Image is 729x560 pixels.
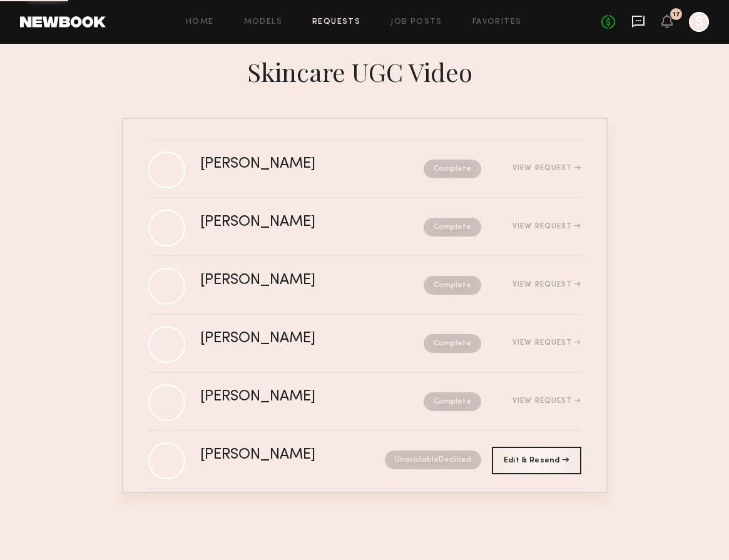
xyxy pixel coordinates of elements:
[148,315,581,373] a: [PERSON_NAME]CompleteView Request
[472,18,522,26] a: Favorites
[424,392,481,411] nb-request-status: Complete
[200,157,370,171] div: [PERSON_NAME]
[148,431,581,489] a: [PERSON_NAME]UnavailableDeclined
[512,281,581,288] div: View Request
[390,18,442,26] a: Job Posts
[148,198,581,257] a: [PERSON_NAME]CompleteView Request
[200,332,370,346] div: [PERSON_NAME]
[512,397,581,405] div: View Request
[148,140,581,198] a: [PERSON_NAME]CompleteView Request
[673,11,680,18] div: 17
[424,218,481,237] nb-request-status: Complete
[200,215,370,230] div: [PERSON_NAME]
[424,276,481,295] nb-request-status: Complete
[504,457,569,464] span: Edit & Resend
[424,334,481,353] nb-request-status: Complete
[385,451,481,469] nb-request-status: Unavailable Declined
[122,54,608,88] div: Skincare UGC Video
[148,257,581,315] a: [PERSON_NAME]CompleteView Request
[512,223,581,230] div: View Request
[689,12,709,32] a: S
[148,373,581,431] a: [PERSON_NAME]CompleteView Request
[200,273,370,288] div: [PERSON_NAME]
[200,448,350,462] div: [PERSON_NAME]
[244,18,282,26] a: Models
[512,339,581,347] div: View Request
[186,18,214,26] a: Home
[424,160,481,178] nb-request-status: Complete
[312,18,360,26] a: Requests
[200,390,370,404] div: [PERSON_NAME]
[512,165,581,172] div: View Request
